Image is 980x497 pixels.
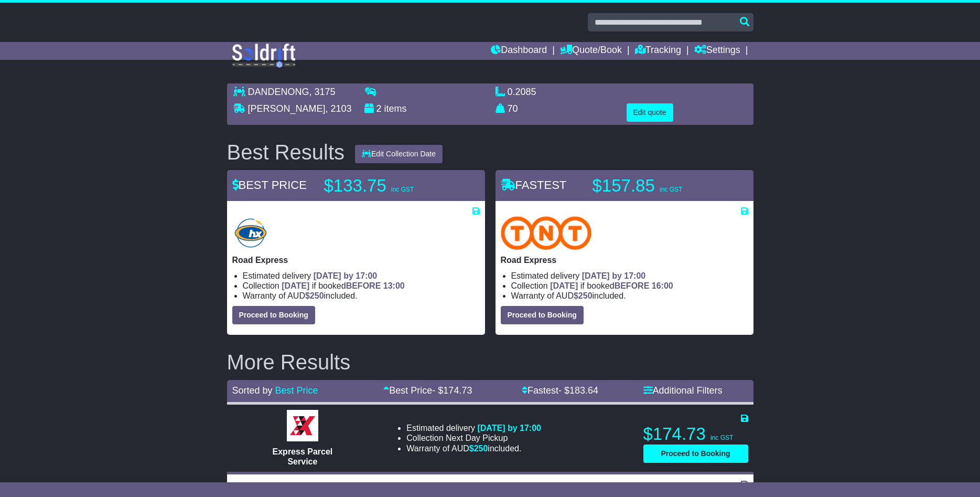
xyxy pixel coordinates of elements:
[406,443,541,453] li: Warranty of AUD included.
[232,255,480,265] p: Road Express
[694,42,740,60] a: Settings
[710,434,733,441] span: inc GST
[243,291,480,301] li: Warranty of AUD included.
[511,271,748,281] li: Estimated delivery
[627,103,673,122] button: Edit quote
[511,281,748,291] li: Collection
[491,42,547,60] a: Dashboard
[232,178,307,192] span: BEST PRICE
[443,385,472,396] span: 174.73
[643,424,748,445] p: $174.73
[652,281,673,290] span: 16:00
[508,87,536,97] span: 0.2085
[582,271,646,280] span: [DATE] by 17:00
[282,281,404,290] span: if booked
[324,175,455,196] p: $133.75
[248,87,309,97] span: DANDENONG
[643,445,748,463] button: Proceed to Booking
[287,410,318,441] img: Border Express: Express Parcel Service
[309,87,336,97] span: , 3175
[446,433,508,442] span: Next Day Pickup
[432,385,472,396] span: - $
[282,281,309,290] span: [DATE]
[550,281,578,290] span: [DATE]
[558,385,598,396] span: - $
[314,271,378,280] span: [DATE] by 17:00
[222,141,350,164] div: Best Results
[660,186,682,193] span: inc GST
[384,103,407,114] span: items
[227,351,753,374] h2: More Results
[477,424,541,432] span: [DATE] by 17:00
[346,281,381,290] span: BEFORE
[522,385,598,396] a: Fastest- $183.64
[593,175,724,196] p: $157.85
[310,291,324,300] span: 250
[635,42,681,60] a: Tracking
[376,103,382,114] span: 2
[469,444,488,453] span: $
[643,385,723,396] a: Additional Filters
[243,271,480,281] li: Estimated delivery
[474,444,488,453] span: 250
[383,281,405,290] span: 13:00
[243,281,480,291] li: Collection
[305,291,324,300] span: $
[383,385,472,396] a: Best Price- $174.73
[508,103,518,114] span: 70
[578,291,593,300] span: 250
[273,447,333,466] span: Express Parcel Service
[355,145,443,163] button: Edit Collection Date
[232,306,315,324] button: Proceed to Booking
[569,385,598,396] span: 183.64
[550,281,673,290] span: if booked
[501,306,584,324] button: Proceed to Booking
[560,42,622,60] a: Quote/Book
[326,103,352,114] span: , 2103
[406,423,541,433] li: Estimated delivery
[248,103,326,114] span: [PERSON_NAME]
[501,178,567,192] span: FASTEST
[406,433,541,443] li: Collection
[501,255,748,265] p: Road Express
[501,216,592,250] img: TNT Domestic: Road Express
[232,216,270,250] img: Hunter Express: Road Express
[275,385,318,396] a: Best Price
[615,281,650,290] span: BEFORE
[574,291,593,300] span: $
[391,186,414,193] span: inc GST
[232,385,273,396] span: Sorted by
[511,291,748,301] li: Warranty of AUD included.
